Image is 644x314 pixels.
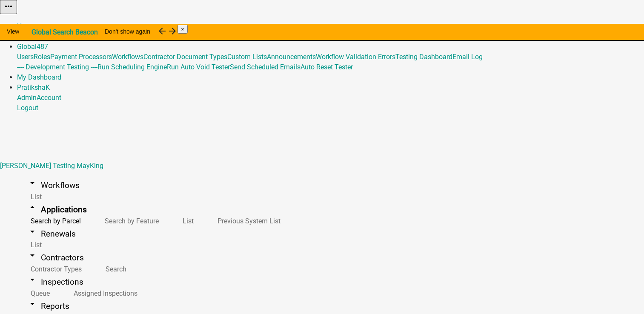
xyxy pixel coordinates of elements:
[17,52,644,72] div: Global487
[17,260,92,278] a: Contractor Types
[17,272,94,292] a: arrow_drop_downInspections
[395,53,452,61] a: Testing Dashboard
[227,53,267,61] a: Custom Lists
[17,248,94,268] a: arrow_drop_downContractors
[143,53,227,61] a: Contractor Document Types
[181,26,184,32] span: ×
[97,63,167,71] a: Run Scheduling Engine
[177,25,188,34] button: Close
[34,53,50,61] a: Roles
[17,104,38,112] a: Logout
[204,212,291,230] a: Previous System List
[91,212,169,230] a: Search by Feature
[17,200,97,220] a: arrow_drop_upApplications
[17,94,37,102] a: Admin
[167,26,177,36] i: arrow_forward
[27,202,37,212] i: arrow_drop_up
[17,236,52,254] a: List
[17,83,50,91] a: PratikshaK
[230,63,301,71] a: Send Scheduled Emails
[92,260,137,278] a: Search
[167,63,230,71] a: Run Auto Void Tester
[17,43,48,51] a: Global487
[17,212,91,230] a: Search by Parcel
[37,43,48,51] span: 487
[98,24,157,39] button: Don't show again
[17,73,61,81] a: My Dashboard
[3,1,14,11] i: more_horiz
[452,53,483,61] a: Email Log
[27,226,37,237] i: arrow_drop_down
[50,53,112,61] a: Payment Processors
[27,250,37,260] i: arrow_drop_down
[301,63,353,71] a: Auto Reset Tester
[17,22,35,30] a: Home
[169,212,204,230] a: List
[27,274,37,285] i: arrow_drop_down
[27,178,37,188] i: arrow_drop_down
[60,284,148,303] a: Assigned Inspections
[17,188,52,206] a: List
[17,284,60,303] a: Queue
[17,224,86,244] a: arrow_drop_downRenewals
[17,175,90,195] a: arrow_drop_downWorkflows
[112,53,143,61] a: Workflows
[157,26,167,36] i: arrow_back
[17,93,644,113] div: PratikshaK
[37,94,61,102] a: Account
[267,53,316,61] a: Announcements
[27,299,37,309] i: arrow_drop_down
[316,53,395,61] a: Workflow Validation Errors
[17,53,34,61] a: Users
[31,28,98,36] strong: Global Search Beacon
[17,63,97,71] a: ---- Development Testing ----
